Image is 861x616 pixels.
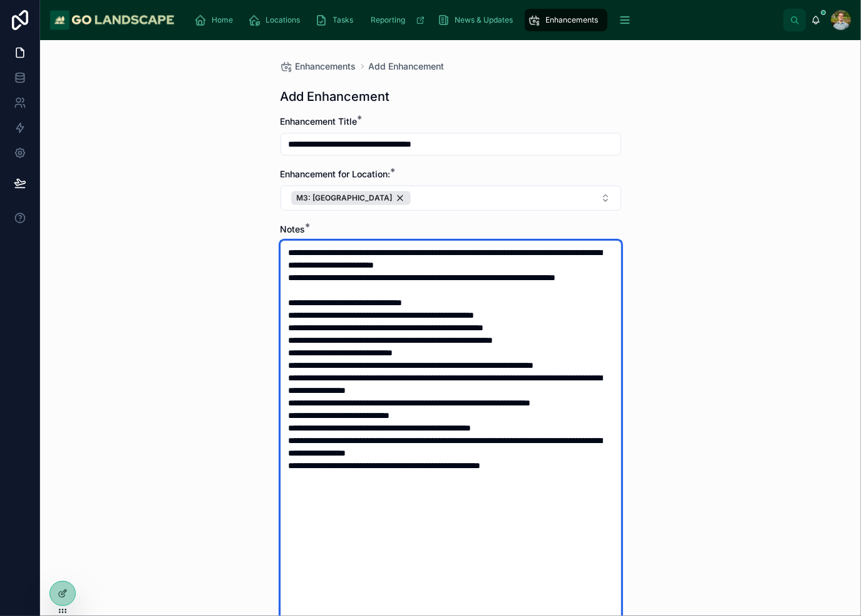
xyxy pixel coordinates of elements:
span: Home [212,15,234,25]
h1: Add Enhancement [281,88,390,105]
button: Select Button [281,185,621,211]
div: scrollable content [185,6,783,34]
span: News & Updates [455,15,513,25]
span: Enhancements [546,15,599,25]
span: Notes [281,224,306,234]
a: Add Enhancement [369,60,445,73]
span: Enhancement Title [281,116,358,127]
span: Tasks [333,15,354,25]
a: Tasks [312,9,363,31]
span: Reporting [371,15,406,25]
span: Enhancement for Location: [281,169,391,179]
img: App logo [50,10,175,30]
span: M3: [GEOGRAPHIC_DATA] [297,193,393,203]
span: Locations [266,15,301,25]
a: News & Updates [434,9,522,31]
a: Reporting [365,9,431,31]
a: Enhancements [281,60,356,73]
a: Home [191,9,242,31]
a: Enhancements [525,9,607,31]
button: Unselect 120 [291,191,411,205]
span: Enhancements [296,60,356,73]
a: Locations [245,9,309,31]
